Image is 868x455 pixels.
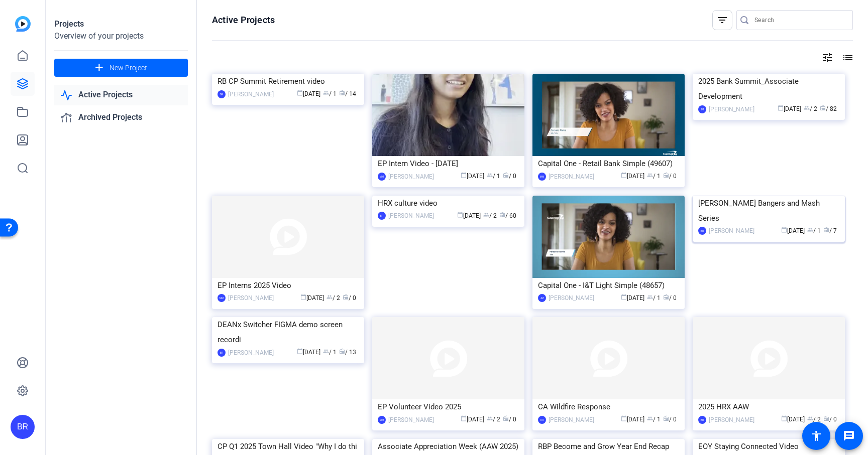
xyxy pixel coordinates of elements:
span: / 2 [483,212,497,219]
span: [DATE] [621,173,644,180]
mat-icon: accessibility [810,430,822,442]
div: EOY Staying Connected Video [698,439,839,454]
span: calendar_today [461,172,467,178]
div: DEANx Switcher FIGMA demo screen recordi [218,317,359,347]
span: calendar_today [621,415,627,421]
span: group [487,415,493,421]
span: / 1 [807,227,821,234]
div: EP Intern Video - [DATE] [378,156,519,171]
span: / 7 [823,227,837,234]
span: [DATE] [300,294,324,301]
span: calendar_today [621,294,627,300]
span: / 14 [339,90,356,97]
div: RB CP Summit Retirement video [218,74,359,89]
div: MM [538,173,546,181]
div: Overview of your projects [54,30,188,42]
span: group [487,172,493,178]
span: / 1 [323,349,337,356]
span: [DATE] [461,173,484,180]
span: [DATE] [778,105,801,112]
span: radio [663,415,669,421]
div: MM [378,416,386,424]
span: [DATE] [297,90,320,97]
span: / 2 [807,416,821,423]
div: [PERSON_NAME] [549,172,594,182]
div: [PERSON_NAME] Bangers and Mash Series [698,196,839,226]
span: [DATE] [781,416,805,423]
div: [PERSON_NAME] [709,226,754,236]
span: group [647,172,653,178]
div: MM [378,173,386,181]
mat-icon: message [843,430,855,442]
a: Active Projects [54,85,188,105]
span: group [327,294,333,300]
button: New Project [54,59,188,77]
span: group [647,415,653,421]
img: blue-gradient.svg [15,16,31,32]
span: group [807,227,813,233]
span: group [804,105,810,111]
span: calendar_today [781,415,787,421]
span: New Project [110,63,147,73]
span: / 13 [339,349,356,356]
div: HRX culture video [378,196,519,211]
div: Projects [54,18,188,30]
span: group [323,348,329,354]
div: Capital One - I&T Light Simple (48657) [538,278,679,293]
span: radio [339,348,345,354]
span: [DATE] [621,416,644,423]
span: radio [503,172,509,178]
div: BR [698,227,706,235]
span: calendar_today [300,294,306,300]
div: 2025 Bank Summit_Associate Development [698,74,839,104]
span: group [647,294,653,300]
div: [PERSON_NAME] [388,415,434,425]
div: [PERSON_NAME] [549,293,594,303]
span: group [323,90,329,96]
mat-icon: add [93,62,105,74]
span: / 60 [499,212,516,219]
span: radio [663,172,669,178]
span: / 1 [647,416,661,423]
span: / 82 [820,105,837,112]
span: / 0 [503,173,516,180]
div: BR [218,90,226,98]
div: EP Interns 2025 Video [218,278,359,293]
input: Search [754,14,845,26]
div: [PERSON_NAME] [228,89,274,99]
span: calendar_today [621,172,627,178]
span: / 0 [503,416,516,423]
span: / 1 [323,90,337,97]
div: [PERSON_NAME] [388,172,434,182]
span: calendar_today [781,227,787,233]
span: group [807,415,813,421]
span: radio [499,212,505,218]
div: [PERSON_NAME] [549,415,594,425]
mat-icon: list [841,52,853,64]
div: [PERSON_NAME] [709,104,754,114]
span: / 0 [663,294,677,301]
div: 2025 HRX AAW [698,399,839,414]
span: calendar_today [297,348,303,354]
div: JM [698,105,706,113]
div: JM [538,294,546,302]
div: Associate Appreciation Week (AAW 2025) [378,439,519,454]
span: [DATE] [621,294,644,301]
span: / 1 [647,294,661,301]
span: group [483,212,489,218]
span: radio [820,105,826,111]
div: [PERSON_NAME] [228,293,274,303]
span: / 0 [663,173,677,180]
span: / 0 [823,416,837,423]
div: BR [218,349,226,357]
span: radio [343,294,349,300]
span: / 0 [343,294,356,301]
span: calendar_today [297,90,303,96]
a: Archived Projects [54,107,188,128]
div: CA Wildfire Response [538,399,679,414]
span: [DATE] [461,416,484,423]
span: radio [823,415,829,421]
div: [PERSON_NAME] [709,415,754,425]
span: calendar_today [461,415,467,421]
div: RR [538,416,546,424]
